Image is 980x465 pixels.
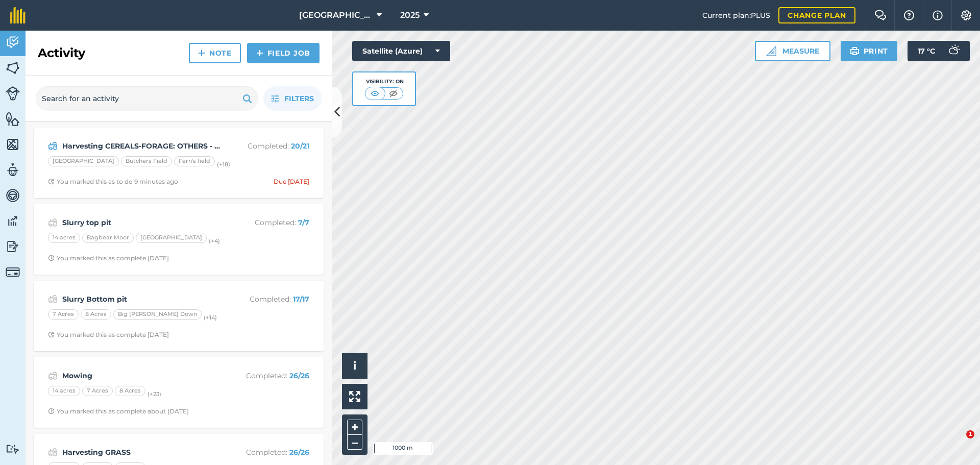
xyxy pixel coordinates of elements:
[48,293,58,305] img: svg+xml;base64,PD94bWwgdmVyc2lvbj0iMS4wIiBlbmNvZGluZz0idXRmLTgiPz4KPCEtLSBHZW5lcmF0b3I6IEFkb2JlIE...
[62,370,224,381] strong: Mowing
[850,45,860,57] img: svg+xml;base64,PHN2ZyB4bWxucz0iaHR0cDovL3d3dy53My5vcmcvMjAwMC9zdmciIHdpZHRoPSIxOSIgaGVpZ2h0PSIyNC...
[6,213,20,229] img: svg+xml;base64,PD94bWwgdmVyc2lvbj0iMS4wIiBlbmNvZGluZz0idXRmLTgiPz4KPCEtLSBHZW5lcmF0b3I6IEFkb2JlIE...
[228,217,309,228] p: Completed :
[48,446,58,458] img: svg+xml;base64,PD94bWwgdmVyc2lvbj0iMS4wIiBlbmNvZGluZz0idXRmLTgiPz4KPCEtLSBHZW5lcmF0b3I6IEFkb2JlIE...
[48,309,79,320] div: 7 Acres
[115,386,145,396] div: 8 Acres
[228,140,309,152] p: Completed :
[6,188,20,203] img: svg+xml;base64,PD94bWwgdmVyc2lvbj0iMS4wIiBlbmNvZGluZz0idXRmLTgiPz4KPCEtLSBHZW5lcmF0b3I6IEFkb2JlIE...
[62,293,224,305] strong: Slurry Bottom pit
[48,178,178,186] div: You marked this as to do 9 minutes ago
[62,217,224,228] strong: Slurry top pit
[6,265,20,279] img: svg+xml;base64,PD94bWwgdmVyc2lvbj0iMS4wIiBlbmNvZGluZz0idXRmLTgiPz4KPCEtLSBHZW5lcmF0b3I6IEFkb2JlIE...
[933,9,943,21] img: svg+xml;base64,PHN2ZyB4bWxucz0iaHR0cDovL3d3dy53My5vcmcvMjAwMC9zdmciIHdpZHRoPSIxNyIgaGVpZ2h0PSIxNy...
[48,386,80,396] div: 14 acres
[291,141,309,151] strong: 20 / 21
[48,233,80,243] div: 14 acres
[228,370,309,381] p: Completed :
[263,86,322,111] button: Filters
[6,239,20,254] img: svg+xml;base64,PD94bWwgdmVyc2lvbj0iMS4wIiBlbmNvZGluZz0idXRmLTgiPz4KPCEtLSBHZW5lcmF0b3I6IEFkb2JlIE...
[903,10,915,20] img: A question mark icon
[10,7,26,23] img: fieldmargin Logo
[113,309,202,320] div: Big [PERSON_NAME] Down
[48,156,119,166] div: [GEOGRAPHIC_DATA]
[48,216,58,229] img: svg+xml;base64,PD94bWwgdmVyc2lvbj0iMS4wIiBlbmNvZGluZz0idXRmLTgiPz4KPCEtLSBHZW5lcmF0b3I6IEFkb2JlIE...
[62,447,224,458] strong: Harvesting GRASS
[82,386,113,396] div: 7 Acres
[48,255,55,261] img: Clock with arrow pointing clockwise
[960,10,972,20] img: A cog icon
[36,86,258,111] input: Search for an activity
[228,447,309,458] p: Completed :
[702,10,770,21] span: Current plan : PLUS
[82,233,134,243] div: Bagbear Moor
[40,210,317,268] a: Slurry top pitCompleted: 7/714 acresBagbear Moor[GEOGRAPHIC_DATA](+4)Clock with arrow pointing cl...
[40,287,317,345] a: Slurry Bottom pitCompleted: 17/177 Acres8 AcresBig [PERSON_NAME] Down(+14)Clock with arrow pointi...
[349,391,360,402] img: Four arrows, one pointing top left, one top right, one bottom right and the last bottom left
[121,156,172,166] div: Butchers Field
[289,371,309,380] strong: 26 / 26
[342,353,367,379] button: i
[284,93,314,104] span: Filters
[352,41,450,61] button: Satellite (Azure)
[217,161,230,168] small: (+ 18 )
[755,41,830,61] button: Measure
[62,140,224,152] strong: Harvesting CEREALS-FORAGE: OTHERS - Maize
[136,233,207,243] div: [GEOGRAPHIC_DATA]
[48,178,55,185] img: Clock with arrow pointing clockwise
[48,331,55,338] img: Clock with arrow pointing clockwise
[6,444,20,454] img: svg+xml;base64,PD94bWwgdmVyc2lvbj0iMS4wIiBlbmNvZGluZz0idXRmLTgiPz4KPCEtLSBHZW5lcmF0b3I6IEFkb2JlIE...
[353,359,356,372] span: i
[400,9,420,21] span: 2025
[6,86,20,101] img: svg+xml;base64,PD94bWwgdmVyc2lvbj0iMS4wIiBlbmNvZGluZz0idXRmLTgiPz4KPCEtLSBHZW5lcmF0b3I6IEFkb2JlIE...
[242,92,252,105] img: svg+xml;base64,PHN2ZyB4bWxucz0iaHR0cDovL3d3dy53My5vcmcvMjAwMC9zdmciIHdpZHRoPSIxOSIgaGVpZ2h0PSIyNC...
[6,35,20,50] img: svg+xml;base64,PD94bWwgdmVyc2lvbj0iMS4wIiBlbmNvZGluZz0idXRmLTgiPz4KPCEtLSBHZW5lcmF0b3I6IEFkb2JlIE...
[778,7,855,23] a: Change plan
[841,41,898,61] button: Print
[256,47,263,59] img: svg+xml;base64,PHN2ZyB4bWxucz0iaHR0cDovL3d3dy53My5vcmcvMjAwMC9zdmciIHdpZHRoPSIxNCIgaGVpZ2h0PSIyNC...
[918,41,935,61] span: 17 ° C
[289,448,309,457] strong: 26 / 26
[81,309,111,320] div: 8 Acres
[874,10,887,20] img: Two speech bubbles overlapping with the left bubble in the forefront
[48,407,189,415] div: You marked this as complete about [DATE]
[6,162,20,178] img: svg+xml;base64,PD94bWwgdmVyc2lvbj0iMS4wIiBlbmNvZGluZz0idXRmLTgiPz4KPCEtLSBHZW5lcmF0b3I6IEFkb2JlIE...
[247,43,320,63] a: Field Job
[40,134,317,192] a: Harvesting CEREALS-FORAGE: OTHERS - MaizeCompleted: 20/21[GEOGRAPHIC_DATA]Butchers FieldFern's fi...
[48,254,169,262] div: You marked this as complete [DATE]
[40,363,317,422] a: MowingCompleted: 26/2614 acres7 Acres8 Acres(+23)Clock with arrow pointing clockwiseYou marked th...
[209,237,220,244] small: (+ 4 )
[365,78,404,86] div: Visibility: On
[908,41,970,61] button: 17 °C
[48,408,55,414] img: Clock with arrow pointing clockwise
[387,88,400,99] img: svg+xml;base64,PHN2ZyB4bWxucz0iaHR0cDovL3d3dy53My5vcmcvMjAwMC9zdmciIHdpZHRoPSI1MCIgaGVpZ2h0PSI0MC...
[48,370,58,382] img: svg+xml;base64,PD94bWwgdmVyc2lvbj0iMS4wIiBlbmNvZGluZz0idXRmLTgiPz4KPCEtLSBHZW5lcmF0b3I6IEFkb2JlIE...
[6,60,20,76] img: svg+xml;base64,PHN2ZyB4bWxucz0iaHR0cDovL3d3dy53My5vcmcvMjAwMC9zdmciIHdpZHRoPSI1NiIgaGVpZ2h0PSI2MC...
[189,43,241,63] a: Note
[945,430,970,455] iframe: Intercom live chat
[204,314,217,321] small: (+ 14 )
[6,137,20,152] img: svg+xml;base64,PHN2ZyB4bWxucz0iaHR0cDovL3d3dy53My5vcmcvMjAwMC9zdmciIHdpZHRoPSI1NiIgaGVpZ2h0PSI2MC...
[198,47,205,59] img: svg+xml;base64,PHN2ZyB4bWxucz0iaHR0cDovL3d3dy53My5vcmcvMjAwMC9zdmciIHdpZHRoPSIxNCIgaGVpZ2h0PSIyNC...
[228,293,309,305] p: Completed :
[6,111,20,127] img: svg+xml;base64,PHN2ZyB4bWxucz0iaHR0cDovL3d3dy53My5vcmcvMjAwMC9zdmciIHdpZHRoPSI1NiIgaGVpZ2h0PSI2MC...
[766,46,776,56] img: Ruler icon
[347,435,362,450] button: –
[299,9,373,21] span: [GEOGRAPHIC_DATA]
[274,178,309,186] div: Due [DATE]
[48,140,58,152] img: svg+xml;base64,PD94bWwgdmVyc2lvbj0iMS4wIiBlbmNvZGluZz0idXRmLTgiPz4KPCEtLSBHZW5lcmF0b3I6IEFkb2JlIE...
[347,420,362,435] button: +
[148,390,161,398] small: (+ 23 )
[174,156,215,166] div: Fern's field
[943,41,964,61] img: svg+xml;base64,PD94bWwgdmVyc2lvbj0iMS4wIiBlbmNvZGluZz0idXRmLTgiPz4KPCEtLSBHZW5lcmF0b3I6IEFkb2JlIE...
[48,331,169,339] div: You marked this as complete [DATE]
[293,295,309,304] strong: 17 / 17
[369,88,381,99] img: svg+xml;base64,PHN2ZyB4bWxucz0iaHR0cDovL3d3dy53My5vcmcvMjAwMC9zdmciIHdpZHRoPSI1MCIgaGVpZ2h0PSI0MC...
[966,430,974,438] span: 1
[298,218,309,227] strong: 7 / 7
[38,45,85,61] h2: Activity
